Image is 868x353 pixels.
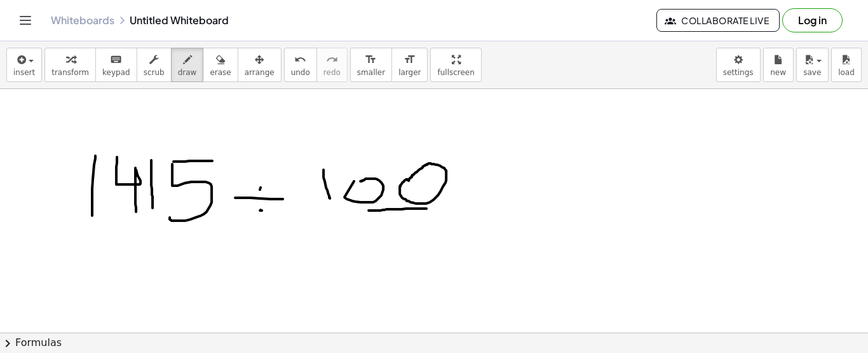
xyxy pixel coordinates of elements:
[430,48,481,82] button: fullscreen
[284,48,317,82] button: undoundo
[210,68,231,77] span: erase
[171,48,204,82] button: draw
[838,68,855,77] span: load
[178,68,197,77] span: draw
[316,48,348,82] button: redoredo
[291,68,310,77] span: undo
[437,68,474,77] span: fullscreen
[350,48,392,82] button: format_sizesmaller
[803,68,821,77] span: save
[144,68,165,77] span: scrub
[102,68,130,77] span: keypad
[137,48,172,82] button: scrub
[656,9,780,32] button: Collaborate Live
[44,48,96,82] button: transform
[391,48,428,82] button: format_sizelarger
[398,68,421,77] span: larger
[796,48,829,82] button: save
[6,48,42,82] button: insert
[51,68,89,77] span: transform
[15,10,36,31] button: Toggle navigation
[203,48,238,82] button: erase
[716,48,761,82] button: settings
[357,68,385,77] span: smaller
[763,48,794,82] button: new
[403,52,416,67] i: format_size
[770,68,786,77] span: new
[238,48,281,82] button: arrange
[51,14,114,27] a: Whiteboards
[365,52,377,67] i: format_size
[323,68,341,77] span: redo
[95,48,137,82] button: keyboardkeypad
[326,52,338,67] i: redo
[294,52,306,67] i: undo
[782,8,843,32] button: Log in
[13,68,35,77] span: insert
[723,68,754,77] span: settings
[831,48,862,82] button: load
[245,68,275,77] span: arrange
[667,15,769,26] span: Collaborate Live
[110,52,122,67] i: keyboard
